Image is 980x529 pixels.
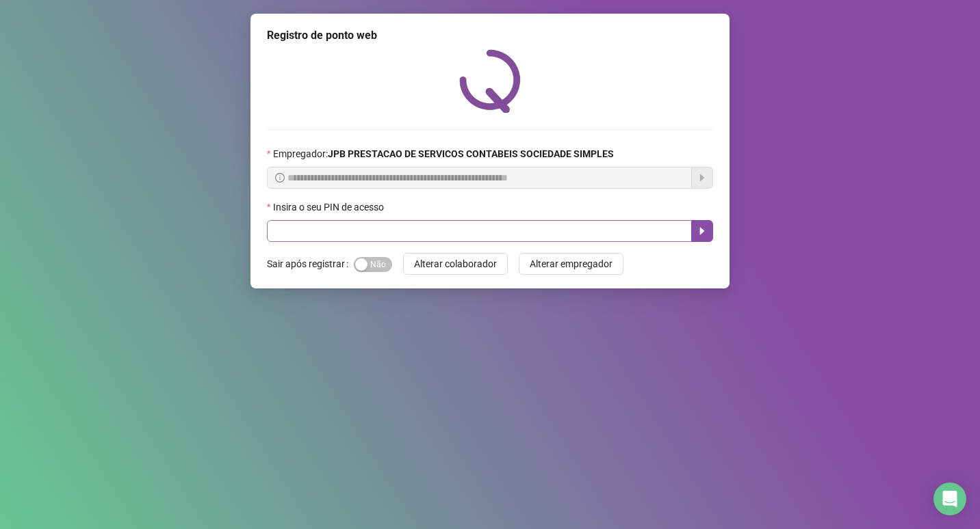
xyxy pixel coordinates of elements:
button: Alterar empregador [519,253,623,275]
span: caret-right [697,226,708,236]
strong: JPB PRESTACAO DE SERVICOS CONTABEIS SOCIEDADE SIMPLES [328,148,614,159]
label: Sair após registrar [267,253,354,275]
button: Alterar colaborador [403,253,508,275]
span: info-circle [275,173,285,182]
span: Empregador : [273,146,614,161]
span: Alterar empregador [530,256,612,271]
img: QRPoint [459,49,521,113]
div: Registro de ponto web [267,27,713,44]
div: Open Intercom Messenger [933,483,966,515]
label: Insira o seu PIN de acesso [267,200,393,215]
span: Alterar colaborador [414,256,497,271]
